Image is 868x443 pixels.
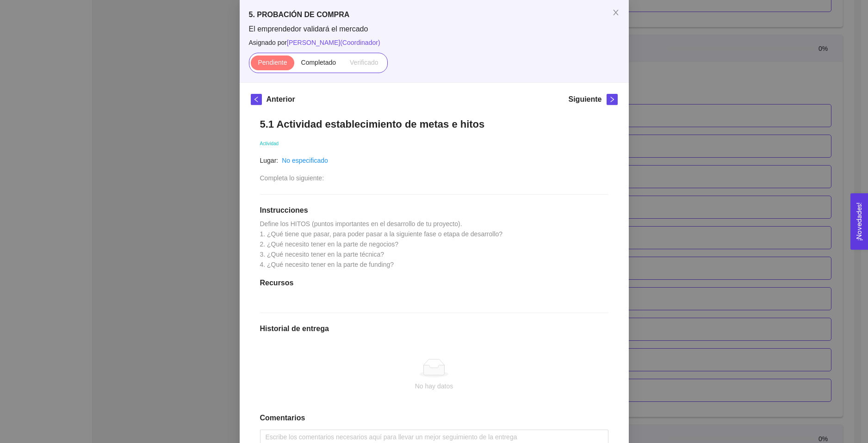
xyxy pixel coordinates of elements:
span: Asignado por [249,37,620,48]
button: left [251,94,262,105]
span: Verificado [350,59,378,66]
button: Open Feedback Widget [850,193,868,250]
span: Completado [301,59,336,66]
h1: Recursos [260,278,608,288]
span: Pendiente [258,59,287,66]
h5: 5. PROBACIÓN DE COMPRA [249,9,620,20]
article: Lugar: [260,155,279,166]
span: Completa lo siguiente: [260,174,324,182]
h5: Siguiente [568,94,601,105]
span: [PERSON_NAME] ( Coordinador ) [287,39,380,46]
span: close [612,9,620,16]
h5: Anterior [267,94,295,105]
h1: 5.1 Actividad establecimiento de metas e hitos [260,118,608,130]
span: El emprendedor validará el mercado [249,24,620,34]
button: right [607,94,618,105]
span: Define los HITOS (puntos importantes en el desarrollo de tu proyecto). 1. ¿Qué tiene que pasar, p... [260,220,503,268]
h1: Instrucciones [260,206,608,215]
div: No hay datos [267,381,601,391]
a: No especificado [282,157,328,164]
span: left [251,96,261,103]
span: right [607,96,617,103]
h1: Comentarios [260,413,608,423]
h1: Historial de entrega [260,324,608,333]
span: Actividad [260,141,279,146]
